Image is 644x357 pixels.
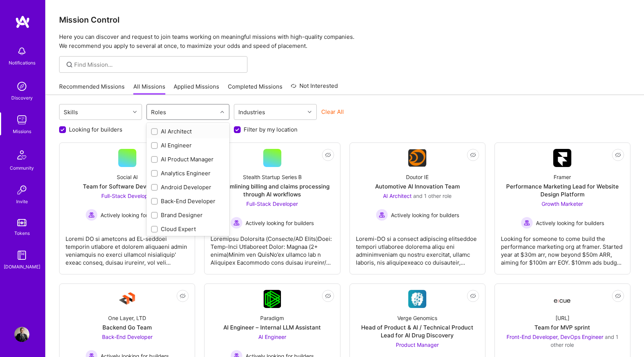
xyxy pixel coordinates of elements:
div: [URL] [555,314,569,322]
a: User Avatar [12,327,31,342]
div: Automotive AI Innovation Team [375,182,460,190]
div: Notifications [9,59,35,67]
img: Invite [14,182,29,198]
i: icon EyeClosed [470,152,476,158]
div: Loremi DO si ametcons ad EL-seddoei temporin utlabore et dolorem aliquaeni admin veniamquis no ex... [66,229,189,267]
div: Brand Designer [151,211,225,219]
div: Social AI [117,173,138,181]
span: Product Manager [396,342,439,348]
span: Actively looking for builders [536,219,604,227]
i: icon Chevron [133,110,137,114]
img: teamwork [14,112,29,127]
div: Cloud Expert [151,225,225,233]
a: Company LogoDoutor IEAutomotive AI Innovation TeamAI Architect and 1 other roleActively looking f... [356,149,479,268]
i: icon EyeClosed [325,152,331,158]
label: Filter by my location [244,126,298,133]
div: Missions [13,127,31,135]
div: Community [10,164,34,172]
span: Back-End Developer [102,334,153,340]
div: Head of Product & AI / Technical Product Lead for AI Drug Discovery [356,323,479,339]
button: Clear All [321,108,344,116]
img: Company Logo [553,292,571,306]
p: Here you can discover and request to join teams working on meaningful missions with high-quality ... [59,32,630,51]
div: Looking for someone to come build the performance marketing org at framer. Started year at $30m a... [501,229,624,267]
span: Actively looking for builders [246,219,314,227]
div: Skills [62,107,80,118]
div: Roles [149,107,168,118]
div: AI Engineer – Internal LLM Assistant [223,323,321,331]
div: Loremipsu Dolorsita (Consecte/AD Elits)Doei: Temp-Inci Utlaboreet Dolor: Magnaa (2+ enima)Minim v... [211,229,334,267]
img: Company Logo [408,149,426,167]
img: Community [13,146,31,164]
img: User Avatar [14,327,29,342]
a: Stealth Startup Series BStreamlining billing and claims processing through AI workflowsFull-Stack... [211,149,334,268]
div: Paradigm [260,314,284,322]
div: Streamlining billing and claims processing through AI workflows [211,182,334,198]
div: Backend Go Team [102,323,152,331]
span: and 1 other role [413,193,452,199]
a: Applied Missions [174,83,219,95]
img: bell [14,44,29,59]
span: Actively looking for builders [101,211,169,219]
img: Company Logo [408,290,426,308]
div: AI Engineer [151,141,225,149]
i: icon EyeClosed [180,293,186,299]
a: Company LogoFramerPerformance Marketing Lead for Website Design PlatformGrowth Marketer Actively ... [501,149,624,268]
span: AI Architect [383,193,412,199]
i: icon EyeClosed [615,152,621,158]
span: Actively looking for builders [391,211,459,219]
img: Company Logo [118,290,136,308]
img: Company Logo [264,290,281,308]
label: Looking for builders [69,126,122,133]
i: icon EyeClosed [325,293,331,299]
img: guide book [14,248,29,263]
div: Invite [16,198,28,205]
div: Discovery [11,94,33,102]
div: Doutor IE [406,173,429,181]
img: Actively looking for builders [376,209,388,221]
span: Full-Stack Developer [246,201,298,207]
span: Full-Stack Developer [101,193,153,199]
a: Not Interested [291,81,338,95]
span: Growth Marketer [542,201,583,207]
div: AI Architect [151,127,225,135]
img: tokens [17,219,26,226]
i: icon Chevron [220,110,224,114]
div: Industries [237,107,267,118]
div: Team for Software Development [83,182,172,190]
div: [DOMAIN_NAME] [4,263,40,271]
div: Stealth Startup Series B [243,173,302,181]
div: Back-End Developer [151,197,225,205]
div: AI Product Manager [151,155,225,163]
i: icon EyeClosed [615,293,621,299]
span: Front-End Developer, DevOps Engineer [507,334,603,340]
span: AI Engineer [258,334,286,340]
img: Actively looking for builders [521,217,533,229]
img: discovery [14,79,29,94]
a: All Missions [133,83,165,95]
div: Performance Marketing Lead for Website Design Platform [501,182,624,198]
i: icon Chevron [308,110,311,114]
i: icon EyeClosed [470,293,476,299]
h3: Mission Control [59,15,630,25]
img: Actively looking for builders [85,209,98,221]
img: Actively looking for builders [230,217,243,229]
a: Social AITeam for Software DevelopmentFull-Stack Developer Actively looking for buildersActively ... [66,149,189,268]
i: icon SearchGrey [65,60,74,69]
a: Completed Missions [228,83,282,95]
a: Recommended Missions [59,83,125,95]
div: Loremi-DO si a consect adipiscing elitseddoe tempori utlaboree dolorema aliqu eni adminimveniam q... [356,229,479,267]
input: Find Mission... [74,61,242,69]
img: logo [15,15,30,29]
div: Android Developer [151,183,225,191]
div: Framer [554,173,571,181]
div: Verge Genomics [397,314,437,322]
div: Tokens [14,229,30,237]
img: Company Logo [553,149,571,167]
div: Team for MVP sprint [534,323,590,331]
div: One Layer, LTD [108,314,146,322]
div: Analytics Engineer [151,169,225,177]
